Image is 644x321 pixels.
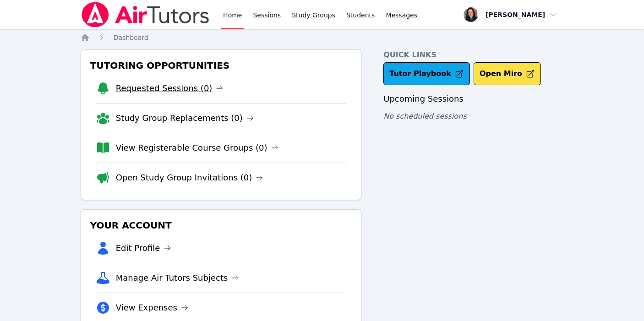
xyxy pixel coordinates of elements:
h3: Upcoming Sessions [383,92,563,105]
h3: Your Account [88,217,354,234]
a: View Expenses [116,301,188,314]
h3: Tutoring Opportunities [88,57,354,74]
span: Messages [386,11,417,20]
img: Air Tutors [81,2,210,27]
span: No scheduled sessions [383,112,466,120]
a: View Registerable Course Groups (0) [116,141,278,154]
a: Dashboard [114,33,148,42]
a: Edit Profile [116,242,171,255]
a: Manage Air Tutors Subjects [116,272,239,284]
a: Open Study Group Invitations (0) [116,171,263,184]
a: Requested Sessions (0) [116,82,224,95]
h4: Quick Links [383,49,563,60]
span: Dashboard [114,34,148,41]
nav: Breadcrumb [81,33,564,42]
a: Tutor Playbook [383,62,470,85]
a: Study Group Replacements (0) [116,112,254,125]
button: Open Miro [474,62,541,85]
